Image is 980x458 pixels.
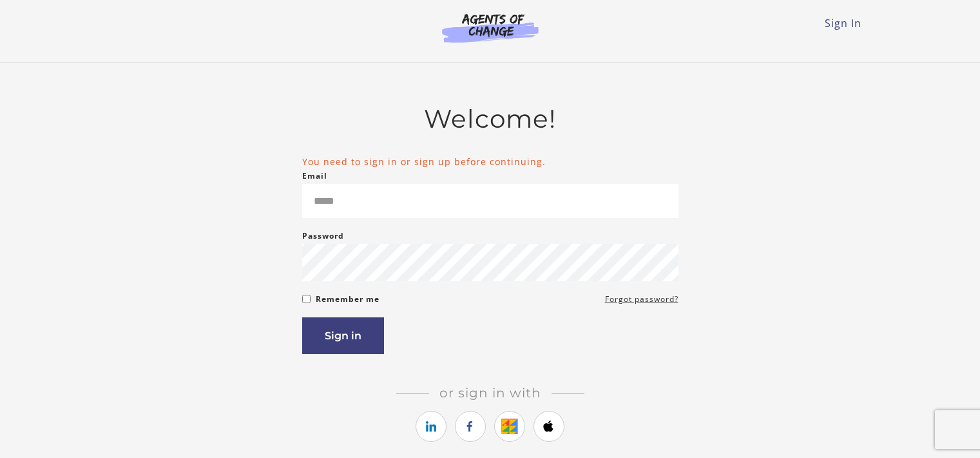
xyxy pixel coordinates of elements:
[494,411,525,442] a: https://courses.thinkific.com/users/auth/google?ss%5Breferral%5D=&ss%5Buser_return_to%5D=%2Fcours...
[302,168,327,184] label: Email
[605,292,678,307] a: Forgot password?
[455,411,486,442] a: https://courses.thinkific.com/users/auth/facebook?ss%5Breferral%5D=&ss%5Buser_return_to%5D=%2Fcou...
[316,292,380,307] label: Remember me
[429,385,552,401] span: Or sign in with
[428,13,552,43] img: Agents of Change Logo
[825,16,861,30] a: Sign In
[302,228,344,244] label: Password
[302,155,678,168] li: You need to sign in or sign up before continuing.
[416,411,447,442] a: https://courses.thinkific.com/users/auth/linkedin?ss%5Breferral%5D=&ss%5Buser_return_to%5D=%2Fcou...
[302,317,384,354] button: Sign in
[302,104,678,134] h2: Welcome!
[533,411,564,442] a: https://courses.thinkific.com/users/auth/apple?ss%5Breferral%5D=&ss%5Buser_return_to%5D=%2Fcourse...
